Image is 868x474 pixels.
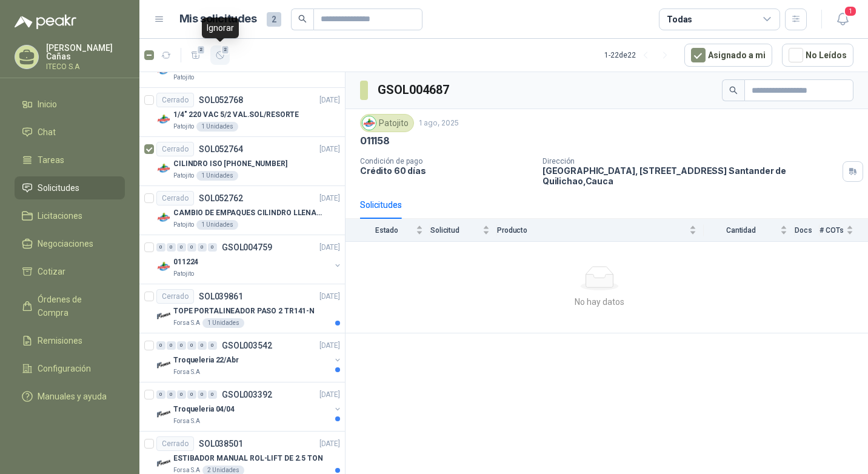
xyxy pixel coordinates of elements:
th: Cantidad [704,219,795,241]
p: [DATE] [319,340,340,352]
p: Patojito [173,220,194,230]
span: search [729,86,738,95]
span: Producto [497,226,687,235]
button: No Leídos [782,44,853,67]
p: SOL039861 [199,292,243,301]
p: [GEOGRAPHIC_DATA], [STREET_ADDRESS] Santander de Quilichao , Cauca [542,165,838,186]
a: 0 0 0 0 0 0 GSOL004759[DATE] Company Logo011224Patojito [156,240,342,279]
a: Inicio [15,93,125,116]
p: Forsa S.A [173,367,200,377]
div: 0 [198,341,207,350]
p: CAMBIO DE EMPAQUES CILINDRO LLENADORA MANUALNUAL [173,207,324,219]
p: Condición de pago [360,157,533,165]
p: Troqueleria 04/04 [173,404,235,415]
span: 2 [267,12,281,27]
span: Órdenes de Compra [38,293,113,319]
button: Asignado a mi [684,44,772,67]
button: 2 [186,45,205,65]
p: [DATE] [319,242,340,253]
p: GSOL003392 [222,390,272,399]
div: 0 [177,243,186,252]
span: Inicio [38,98,57,111]
img: Company Logo [156,112,171,127]
img: Company Logo [156,309,171,323]
span: Cotizar [38,265,65,278]
a: Chat [15,121,125,144]
div: No hay datos [350,295,849,309]
a: CerradoSOL052762[DATE] Company LogoCAMBIO DE EMPAQUES CILINDRO LLENADORA MANUALNUALPatojito1 Unid... [139,186,345,235]
p: [PERSON_NAME] Cañas [46,44,125,61]
a: Remisiones [15,329,125,352]
p: Patojito [173,73,194,82]
img: Company Logo [156,259,171,274]
span: Solicitud [430,226,480,235]
span: Solicitudes [38,181,79,195]
a: 0 0 0 0 0 0 GSOL003392[DATE] Company LogoTroqueleria 04/04Forsa S.A [156,387,342,426]
a: Configuración [15,357,125,380]
div: 1 Unidades [196,122,238,132]
p: Forsa S.A [173,416,200,426]
span: Remisiones [38,334,82,347]
img: Company Logo [156,407,171,421]
div: 0 [167,390,176,399]
span: Manuales y ayuda [38,390,107,403]
div: 1 Unidades [202,318,244,328]
p: SOL052762 [199,194,243,202]
a: CerradoSOL052768[DATE] Company Logo1/4" 220 VAC 5/2 VAL.SOL/RESORTEPatojito1 Unidades [139,88,345,137]
span: Configuración [38,362,91,375]
div: 1 - 22 de 22 [604,45,675,65]
span: Tareas [38,153,64,167]
a: CerradoSOL052764[DATE] Company LogoCILINDRO ISO [PHONE_NUMBER]Patojito1 Unidades [139,137,345,186]
div: 0 [167,341,176,350]
img: Company Logo [156,358,171,372]
div: 0 [167,243,176,252]
div: 0 [156,341,165,350]
span: Cantidad [704,226,778,235]
div: Patojito [360,114,414,132]
span: # COTs [820,226,844,235]
div: Cerrado [156,142,194,156]
span: Chat [38,125,56,139]
div: 0 [156,390,165,399]
div: Cerrado [156,93,194,107]
div: Cerrado [156,436,194,451]
img: Company Logo [156,210,171,225]
div: 0 [208,341,217,350]
a: Licitaciones [15,204,125,227]
h3: GSOL004687 [378,81,451,99]
span: Negociaciones [38,237,93,250]
button: 1 [832,8,853,30]
span: 2 [221,45,230,55]
th: # COTs [820,219,868,241]
div: Cerrado [156,191,194,205]
div: 0 [177,341,186,350]
div: 0 [198,390,207,399]
a: CerradoSOL039861[DATE] Company LogoTOPE PORTALINEADOR PASO 2 TR141-NForsa S.A1 Unidades [139,284,345,333]
p: 1/4" 220 VAC 5/2 VAL.SOL/RESORTE [173,109,299,121]
div: 0 [208,243,217,252]
p: Troqueleria 22/Abr [173,355,239,366]
div: 1 Unidades [196,171,238,181]
th: Producto [497,219,704,241]
p: Patojito [173,171,194,181]
p: 011158 [360,135,390,147]
p: GSOL004759 [222,243,272,252]
p: ITECO S.A [46,63,125,70]
th: Docs [795,219,820,241]
a: Cotizar [15,260,125,283]
p: [DATE] [319,95,340,106]
div: Cerrado [156,289,194,304]
a: Órdenes de Compra [15,288,125,324]
span: Estado [360,226,413,235]
p: 1 ago, 2025 [419,118,459,129]
a: Manuales y ayuda [15,385,125,408]
div: 0 [156,243,165,252]
th: Estado [346,219,430,241]
span: Licitaciones [38,209,82,222]
div: 0 [198,243,207,252]
span: 1 [844,5,857,17]
p: ESTIBADOR MANUAL ROL-LIFT DE 2.5 TON [173,453,323,464]
p: [DATE] [319,438,340,450]
p: SOL038501 [199,439,243,448]
img: Logo peakr [15,15,76,29]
